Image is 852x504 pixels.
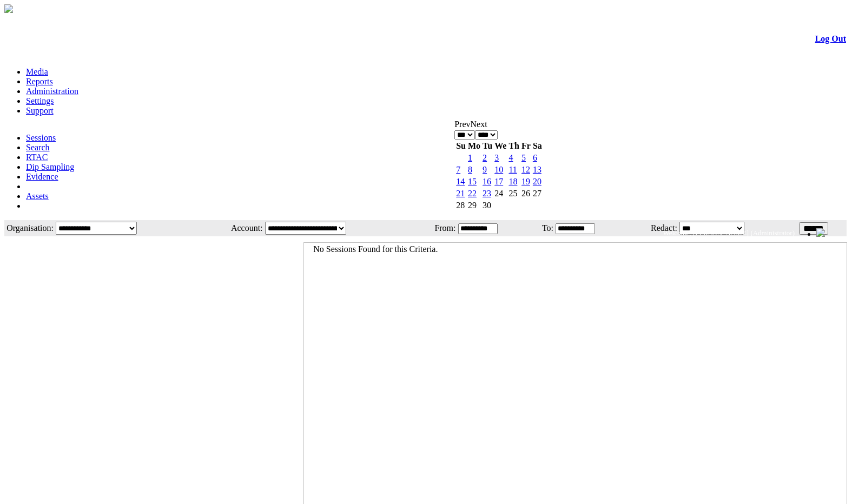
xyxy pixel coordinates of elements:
[533,189,541,198] span: 27
[483,141,492,150] span: Tuesday
[533,141,542,150] span: Saturday
[483,189,491,198] a: 23
[26,87,78,96] a: Administration
[663,229,795,237] span: Welcome, [PERSON_NAME] (Administrator)
[508,153,513,162] a: 4
[483,153,487,162] a: 2
[5,221,54,235] td: Organisation:
[26,191,49,201] a: Assets
[4,4,13,13] img: arrow-3.png
[508,141,519,150] span: Thursday
[494,189,503,198] span: 24
[471,120,487,129] a: Next
[533,165,541,174] a: 13
[508,189,517,198] span: 25
[508,177,517,186] a: 18
[521,153,526,162] a: 5
[483,165,487,174] a: 9
[454,130,475,140] select: Select month
[521,189,530,198] span: 26
[629,221,678,235] td: Redact:
[26,77,53,86] a: Reports
[26,106,54,115] a: Support
[456,165,460,174] a: 7
[313,244,438,254] span: No Sessions Found for this Criteria.
[26,162,74,171] a: Dip Sampling
[468,201,477,210] span: 29
[508,165,517,174] a: 11
[468,141,480,150] span: Monday
[26,133,56,142] a: Sessions
[468,189,477,198] a: 22
[26,96,54,105] a: Settings
[456,177,465,186] a: 14
[494,153,499,162] a: 3
[533,153,537,162] a: 6
[26,67,48,76] a: Media
[475,130,498,140] select: Select year
[26,143,50,152] a: Search
[468,153,472,162] a: 1
[521,177,530,186] a: 19
[815,34,846,43] a: Log Out
[26,172,58,181] a: Evidence
[456,201,465,210] span: 28
[456,141,466,150] span: Sunday
[468,165,472,174] a: 8
[468,177,477,186] a: 15
[521,141,531,150] span: Friday
[494,177,503,186] a: 17
[454,120,470,129] a: Prev
[494,165,503,174] a: 10
[816,228,825,237] img: bell24.png
[483,201,491,210] span: 30
[531,221,554,235] td: To:
[417,221,457,235] td: From:
[204,221,263,235] td: Account:
[494,141,506,150] span: Wednesday
[521,165,530,174] a: 12
[456,189,465,198] a: 21
[483,177,491,186] a: 16
[533,177,541,186] a: 20
[26,152,48,162] a: RTAC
